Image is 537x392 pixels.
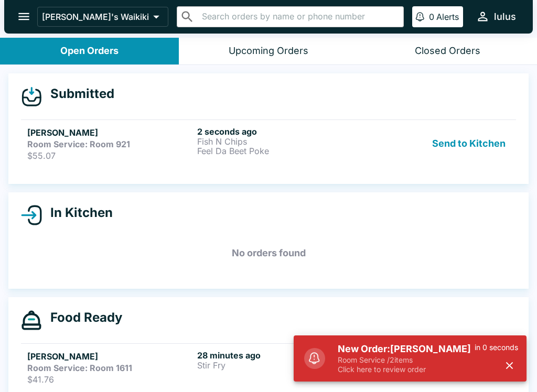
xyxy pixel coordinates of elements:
div: lulus [494,10,516,23]
h4: Submitted [42,86,114,102]
div: Open Orders [60,45,119,57]
strong: Room Service: Room 921 [27,139,130,149]
strong: Room Service: Room 1611 [27,363,132,373]
h5: [PERSON_NAME] [27,350,193,363]
h6: 28 minutes ago [197,350,363,361]
p: in 0 seconds [475,343,518,352]
button: lulus [471,5,520,28]
div: Closed Orders [415,45,480,57]
h6: 2 seconds ago [197,126,363,137]
div: Upcoming Orders [229,45,308,57]
button: Send to Kitchen [428,126,510,161]
a: [PERSON_NAME]Room Service: Room 1611$41.7628 minutes agoStir FryComplete Order [21,343,516,391]
p: Room Service / 2 items [338,355,475,365]
h4: In Kitchen [42,205,113,221]
button: open drawer [10,3,37,30]
input: Search orders by name or phone number [199,9,399,24]
p: $41.76 [27,374,193,385]
p: [PERSON_NAME]'s Waikiki [42,12,149,22]
h4: Food Ready [42,310,122,325]
p: Click here to review order [338,365,475,374]
button: [PERSON_NAME]'s Waikiki [37,7,168,27]
h5: [PERSON_NAME] [27,126,193,139]
p: Alerts [436,12,459,22]
p: Fish N Chips [197,137,363,146]
p: 0 [429,12,434,22]
p: $55.07 [27,150,193,161]
p: Stir Fry [197,361,363,370]
h5: No orders found [21,234,516,272]
h5: New Order: [PERSON_NAME] [338,343,475,355]
a: [PERSON_NAME]Room Service: Room 921$55.072 seconds agoFish N ChipsFeel Da Beet PokeSend to Kitchen [21,119,516,167]
p: Feel Da Beet Poke [197,146,363,156]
